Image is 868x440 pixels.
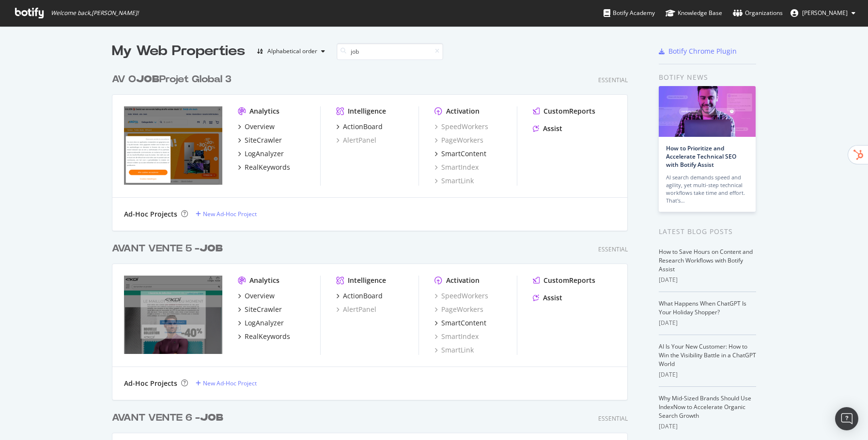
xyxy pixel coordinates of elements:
[446,106,480,116] div: Activation
[434,122,488,132] a: SpeedWorkers
[543,276,595,285] div: CustomReports
[659,342,756,368] a: AI Is Your New Customer: How to Win the Visibility Battle in a ChatGPT World
[533,124,562,133] a: Assist
[666,144,736,169] a: How to Prioritize and Accelerate Technical SEO with Botify Assist
[434,318,486,328] a: SmartContent
[200,413,223,423] b: JOB
[245,291,275,301] div: Overview
[598,245,628,253] div: Essential
[733,8,783,18] div: Organizations
[659,422,756,431] div: [DATE]
[245,318,284,328] div: LogAnalyzer
[533,276,595,285] a: CustomReports
[835,407,858,430] div: Open Intercom Messenger
[659,248,753,273] a: How to Save Hours on Content and Research Workflows with Botify Assist
[238,318,284,328] a: LogAnalyzer
[51,9,139,17] span: Welcome back, [PERSON_NAME] !
[446,276,480,285] div: Activation
[267,48,317,54] div: Alphabetical order
[124,106,222,185] img: terre-sauvage.com
[659,46,737,56] a: Botify Chrome Plugin
[203,210,257,218] div: New Ad-Hoc Project
[249,106,279,116] div: Analytics
[434,176,474,186] a: SmartLink
[604,8,655,18] div: Botify Academy
[543,293,562,303] div: Assist
[802,9,848,17] span: Olivier Job
[348,106,386,116] div: Intelligence
[203,379,257,387] div: New Ad-Hoc Project
[659,299,746,316] a: What Happens When ChatGPT Is Your Holiday Shopper?
[245,332,290,341] div: RealKeywords
[434,345,474,355] a: SmartLink
[245,305,282,314] div: SiteCrawler
[112,42,245,61] div: My Web Properties
[245,122,275,132] div: Overview
[112,73,232,87] div: AV O Projet Global 3
[112,411,223,425] div: AVANT VENTE 6 -
[441,149,486,159] div: SmartContent
[659,72,756,83] div: Botify news
[238,135,282,145] a: SiteCrawler
[598,414,628,423] div: Essential
[348,276,386,285] div: Intelligence
[238,122,275,132] a: Overview
[441,318,486,328] div: SmartContent
[336,291,383,301] a: ActionBoard
[533,293,562,303] a: Assist
[249,276,279,285] div: Analytics
[112,242,223,256] div: AVANT VENTE 5 -
[245,149,284,159] div: LogAnalyzer
[336,305,376,314] a: AlertPanel
[343,122,383,132] div: ActionBoard
[136,74,159,84] b: JOB
[253,44,329,59] button: Alphabetical order
[543,106,595,116] div: CustomReports
[245,162,290,172] div: RealKeywords
[200,244,223,253] b: JOB
[238,149,284,159] a: LogAnalyzer
[124,276,222,354] img: reqins.fr
[659,394,751,420] a: Why Mid-Sized Brands Should Use IndexNow to Accelerate Organic Search Growth
[434,135,483,145] a: PageWorkers
[533,106,595,116] a: CustomReports
[196,210,257,218] a: New Ad-Hoc Project
[598,76,628,84] div: Essential
[238,162,290,172] a: RealKeywords
[196,379,257,387] a: New Ad-Hoc Project
[238,305,282,314] a: SiteCrawler
[668,46,737,56] div: Botify Chrome Plugin
[659,370,756,379] div: [DATE]
[659,86,756,137] img: How to Prioritize and Accelerate Technical SEO with Botify Assist
[434,149,486,159] a: SmartContent
[238,332,290,341] a: RealKeywords
[112,73,235,87] a: AV OJOBProjet Global 3
[112,242,227,256] a: AVANT VENTE 5 -JOB
[245,135,282,145] div: SiteCrawler
[124,379,177,388] div: Ad-Hoc Projects
[337,43,443,60] input: Search
[434,305,483,314] a: PageWorkers
[124,209,177,219] div: Ad-Hoc Projects
[112,411,227,425] a: AVANT VENTE 6 -JOB
[238,291,275,301] a: Overview
[434,291,488,301] a: SpeedWorkers
[659,226,756,237] div: Latest Blog Posts
[543,124,562,133] div: Assist
[659,319,756,327] div: [DATE]
[336,122,383,132] a: ActionBoard
[434,162,479,172] a: SmartIndex
[783,5,863,21] button: [PERSON_NAME]
[343,291,383,301] div: ActionBoard
[434,332,479,341] a: SmartIndex
[666,8,722,18] div: Knowledge Base
[336,135,376,145] a: AlertPanel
